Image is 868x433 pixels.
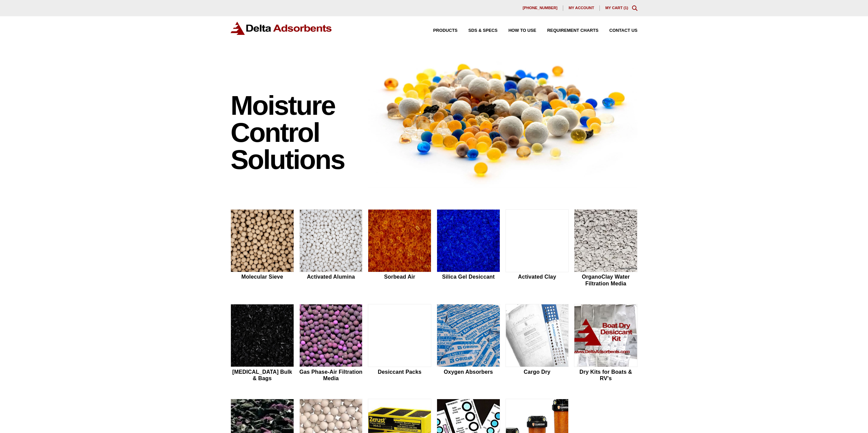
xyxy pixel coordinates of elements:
a: Oxygen Absorbers [437,304,500,383]
a: Contact Us [598,28,637,33]
h2: Gas Phase-Air Filtration Media [299,369,363,382]
h1: Moisture Control Solutions [231,92,361,173]
span: How to Use [508,28,536,33]
a: Desiccant Packs [368,304,431,383]
a: Sorbead Air [368,209,431,288]
a: Requirement Charts [536,28,598,33]
div: Toggle Modal Content [632,5,637,11]
a: How to Use [497,28,536,33]
h2: Activated Clay [506,274,569,280]
img: Image [368,51,637,188]
a: My Cart (1) [605,6,628,10]
span: 1 [625,6,627,10]
a: [PHONE_NUMBER] [517,5,563,11]
a: Activated Alumina [299,209,363,288]
h2: Silica Gel Desiccant [437,274,500,280]
span: SDS & SPECS [468,28,497,33]
span: Products [433,28,458,33]
a: Activated Clay [506,209,569,288]
h2: Cargo Dry [506,369,569,375]
h2: [MEDICAL_DATA] Bulk & Bags [231,369,294,382]
span: My account [569,6,594,10]
a: Gas Phase-Air Filtration Media [299,304,363,383]
h2: Desiccant Packs [368,369,431,375]
img: Delta Adsorbents [231,22,332,35]
a: Products [422,28,458,33]
a: [MEDICAL_DATA] Bulk & Bags [231,304,294,383]
h2: Molecular Sieve [231,274,294,280]
h2: Dry Kits for Boats & RV's [574,369,637,382]
a: OrganoClay Water Filtration Media [574,209,637,288]
a: Cargo Dry [506,304,569,383]
h2: OrganoClay Water Filtration Media [574,274,637,286]
span: Contact Us [609,28,637,33]
a: SDS & SPECS [457,28,497,33]
span: [PHONE_NUMBER] [522,6,557,10]
a: Molecular Sieve [231,209,294,288]
a: Dry Kits for Boats & RV's [574,304,637,383]
a: My account [563,5,600,11]
a: Silica Gel Desiccant [437,209,500,288]
h2: Sorbead Air [368,274,431,280]
h2: Oxygen Absorbers [437,369,500,375]
span: Requirement Charts [547,28,598,33]
h2: Activated Alumina [299,274,363,280]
